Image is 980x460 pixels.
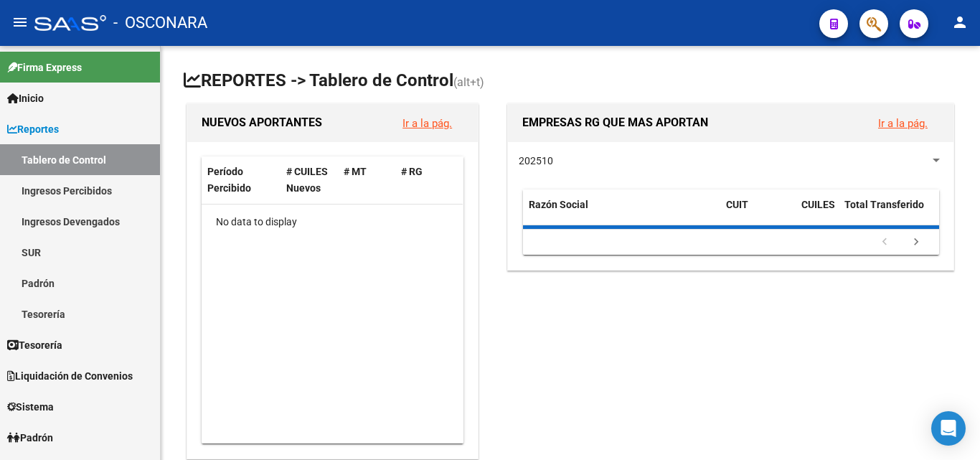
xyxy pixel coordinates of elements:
[344,166,367,177] span: # MT
[202,156,281,204] datatable-header-cell: Período Percibido
[523,189,720,237] datatable-header-cell: Razón Social
[286,166,328,194] span: # CUILES Nuevos
[11,14,29,31] mat-icon: menu
[7,60,82,75] span: Firma Express
[871,235,898,250] a: go to previous page
[720,189,796,237] datatable-header-cell: CUIT
[7,90,44,106] span: Inicio
[395,156,453,204] datatable-header-cell: # RG
[519,155,553,166] span: 202510
[391,110,463,136] button: Ir a la pág.
[801,199,835,210] span: CUILES
[113,7,207,39] span: - OSCONARA
[931,411,966,446] div: Open Intercom Messenger
[7,337,62,353] span: Tesorería
[402,117,452,130] a: Ir a la pág.
[202,116,322,129] span: NUEVOS APORTANTES
[867,110,939,136] button: Ir a la pág.
[839,189,939,237] datatable-header-cell: Total Transferido
[796,189,839,237] datatable-header-cell: CUILES
[844,199,924,210] span: Total Transferido
[401,166,423,177] span: # RG
[522,116,708,129] span: EMPRESAS RG QUE MAS APORTAN
[7,430,53,446] span: Padrón
[281,156,338,204] datatable-header-cell: # CUILES Nuevos
[7,399,54,415] span: Sistema
[207,166,251,194] span: Período Percibido
[903,235,930,250] a: go to next page
[951,14,969,31] mat-icon: person
[7,368,133,384] span: Liquidación de Convenios
[878,117,928,130] a: Ir a la pág.
[453,75,484,89] span: (alt+t)
[184,69,957,94] h1: REPORTES -> Tablero de Control
[202,205,463,240] div: No data to display
[726,199,748,210] span: CUIT
[529,199,588,210] span: Razón Social
[338,156,395,204] datatable-header-cell: # MT
[7,121,59,137] span: Reportes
